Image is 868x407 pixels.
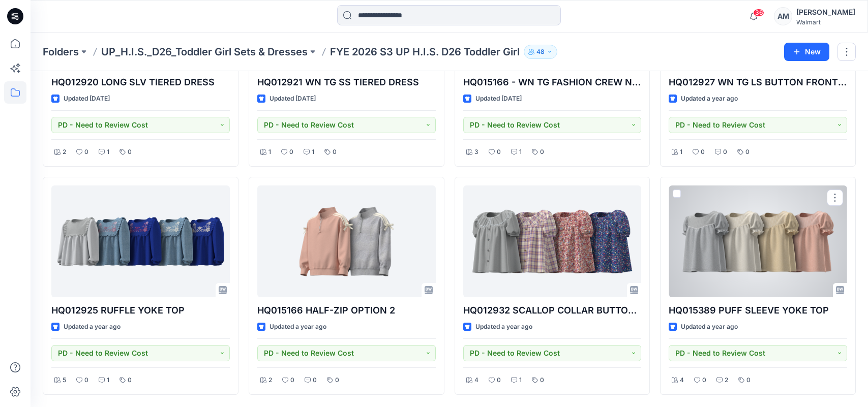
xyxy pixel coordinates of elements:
p: 0 [540,375,544,386]
button: New [784,43,829,61]
div: AM [774,7,792,25]
p: 1 [107,375,109,386]
p: Updated a year ago [64,322,121,332]
p: Updated [DATE] [64,93,110,104]
p: 48 [536,46,545,57]
p: HQ012932 SCALLOP COLLAR BUTTON TOP [463,303,642,318]
div: [PERSON_NAME] [796,6,855,18]
p: HQ012927 WN TG LS BUTTON FRONT TOP [669,75,847,89]
p: 2 [268,375,272,386]
p: HQ012925 RUFFLE YOKE TOP [51,303,230,318]
a: HQ012932 SCALLOP COLLAR BUTTON TOP [463,185,642,297]
span: 36 [753,9,764,17]
p: HQ012921 WN TG SS TIERED DRESS [257,75,436,89]
p: 0 [497,147,501,158]
p: 0 [723,147,727,158]
p: FYE 2026 S3 UP H.I.S. D26 Toddler Girl [330,45,520,59]
p: 0 [497,375,501,386]
p: 0 [128,375,132,386]
p: 1 [268,147,271,158]
p: 0 [128,147,132,158]
p: 0 [540,147,544,158]
p: 1 [519,375,522,386]
p: 0 [746,375,751,386]
p: Updated a year ago [270,322,326,332]
p: HQ015166 - WN TG FASHION CREW NECK PULL OVER [463,75,642,89]
a: HQ012925 RUFFLE YOKE TOP [51,185,230,297]
p: 5 [63,375,66,386]
p: 1 [107,147,109,158]
p: 0 [745,147,750,158]
p: 0 [289,147,293,158]
a: UP_H.I.S._D26_Toddler Girl Sets & Dresses [101,45,308,59]
p: Updated [DATE] [270,93,316,104]
p: 2 [63,147,66,158]
p: 0 [84,375,88,386]
p: 2 [725,375,728,386]
p: 1 [519,147,522,158]
p: 0 [290,375,294,386]
div: Walmart [796,18,855,26]
p: HQ012920 LONG SLV TIERED DRESS [51,75,230,89]
button: 48 [524,45,557,59]
a: HQ015166 HALF-ZIP OPTION 2 [257,185,436,297]
p: HQ015389 PUFF SLEEVE YOKE TOP [669,303,847,318]
p: 0 [335,375,339,386]
a: Folders [43,45,79,59]
p: 3 [474,147,478,158]
p: 0 [84,147,88,158]
p: 0 [313,375,317,386]
p: 0 [702,375,706,386]
p: 0 [701,147,705,158]
p: Updated a year ago [681,93,738,104]
p: Updated [DATE] [475,93,522,104]
p: 4 [474,375,478,386]
p: 1 [312,147,314,158]
p: 0 [333,147,337,158]
p: HQ015166 HALF-ZIP OPTION 2 [257,303,436,318]
p: Updated a year ago [475,322,532,332]
p: 4 [680,375,684,386]
a: HQ015389 PUFF SLEEVE YOKE TOP [669,185,847,297]
p: Updated a year ago [681,322,738,332]
p: 1 [680,147,682,158]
